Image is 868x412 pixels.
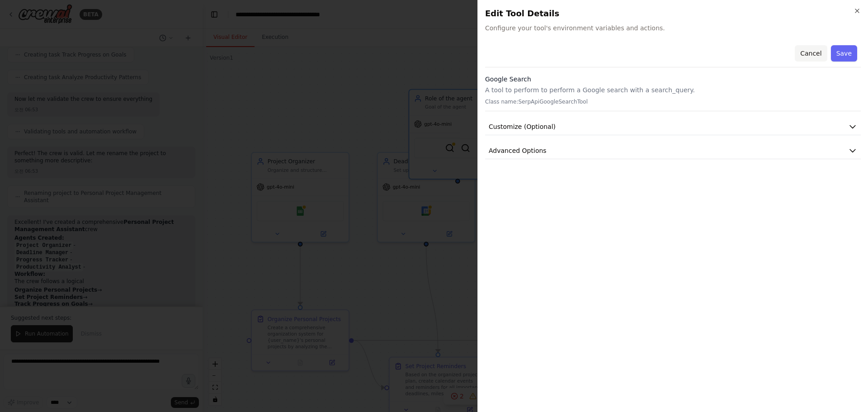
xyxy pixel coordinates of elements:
h2: Edit Tool Details [485,7,861,20]
button: Save [831,45,857,62]
span: Configure your tool's environment variables and actions. [485,24,861,33]
p: A tool to perform to perform a Google search with a search_query. [485,85,861,95]
span: Customize (Optional) [489,122,556,131]
button: Cancel [795,45,827,62]
button: Advanced Options [485,142,861,159]
p: Class name: SerpApiGoogleSearchTool [485,98,861,105]
h3: Google Search [485,75,861,84]
button: Customize (Optional) [485,118,861,135]
span: Advanced Options [489,146,547,155]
